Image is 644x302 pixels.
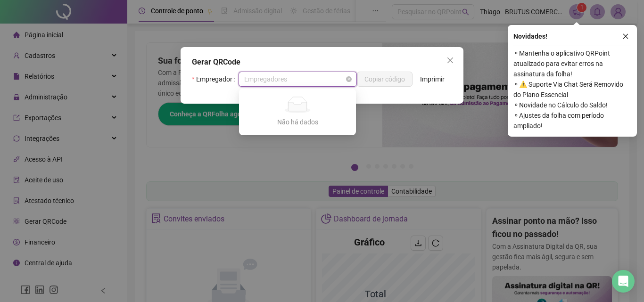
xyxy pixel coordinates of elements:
[513,110,631,131] span: ⚬ Ajustes da folha com período ampliado!
[244,72,351,86] span: Empregadores
[357,72,413,87] button: Copiar código
[250,117,345,127] div: Não há dados
[513,79,631,100] span: ⚬ ⚠️ Suporte Via Chat Será Removido do Plano Essencial
[513,48,631,79] span: ⚬ Mantenha o aplicativo QRPoint atualizado para evitar erros na assinatura da folha!
[413,72,452,87] button: Imprimir
[443,53,458,68] button: Close
[612,270,635,293] div: Open Intercom Messenger
[346,76,352,82] span: close-circle
[446,57,454,64] span: close
[192,72,239,87] label: Empregador
[513,31,547,41] span: Novidades !
[513,100,631,110] span: ⚬ Novidade no Cálculo do Saldo!
[192,57,452,68] div: Gerar QRCode
[622,33,629,40] span: close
